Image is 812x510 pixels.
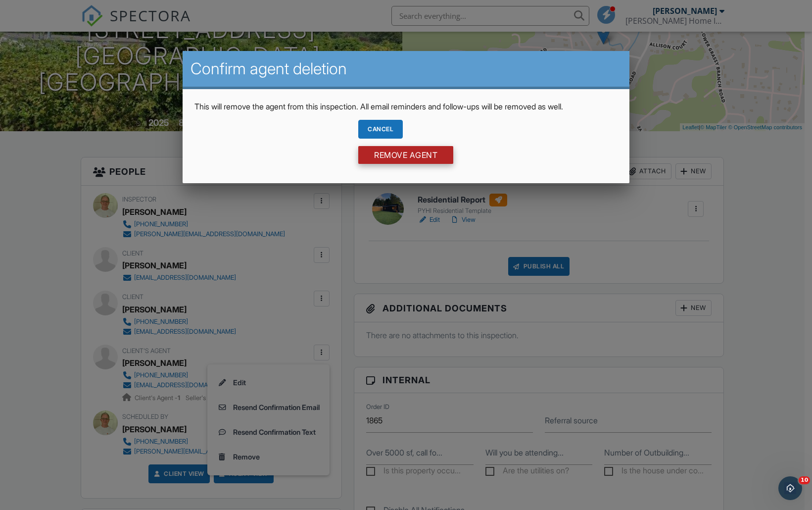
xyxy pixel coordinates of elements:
p: This will remove the agent from this inspection. All email reminders and follow-ups will be remov... [194,101,618,112]
input: Remove Agent [358,146,453,164]
h2: Confirm agent deletion [191,59,621,79]
iframe: Intercom live chat [778,476,802,500]
div: Cancel [358,120,403,139]
span: 10 [799,476,810,484]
